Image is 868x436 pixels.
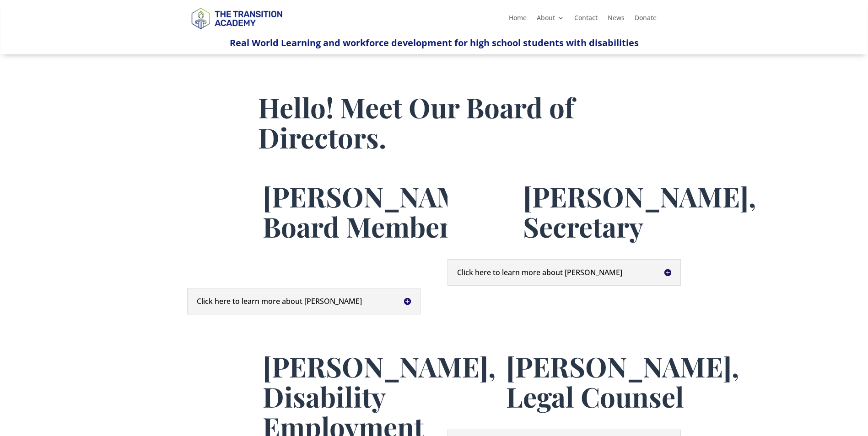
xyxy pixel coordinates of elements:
h5: Click here to learn more about [PERSON_NAME] [457,269,671,276]
a: Contact [574,15,598,25]
span: [PERSON_NAME], Board Member [263,178,496,245]
span: Real World Learning and workforce development for high school students with disabilities [230,37,639,49]
img: TTA Brand_TTA Primary Logo_Horizontal_Light BG [187,2,286,34]
span: [PERSON_NAME], Legal Counsel [506,348,739,415]
a: Home [509,15,527,25]
a: About [537,15,564,25]
a: News [608,15,625,25]
h5: Click here to learn more about [PERSON_NAME] [197,298,411,305]
span: Hello! Meet Our Board of Directors. [258,89,574,155]
a: Donate [635,15,657,25]
a: Logo-Noticias [187,27,286,36]
span: [PERSON_NAME], Secretary [523,178,756,245]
